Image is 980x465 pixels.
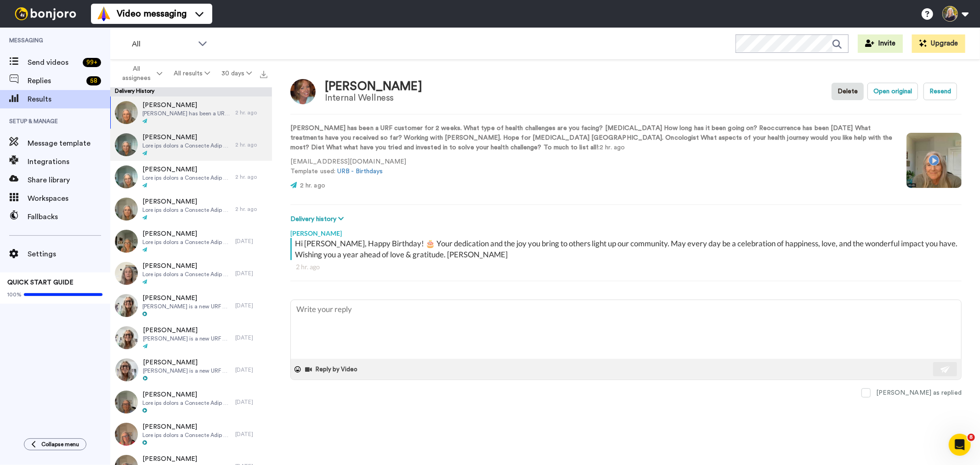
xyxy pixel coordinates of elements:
[143,367,231,374] span: [PERSON_NAME] is a new URF client. Answers to Questions: What type of health challenges are you f...
[235,238,267,245] div: [DATE]
[949,434,971,456] iframe: Intercom live chat
[28,249,110,260] span: Settings
[142,165,231,174] span: [PERSON_NAME]
[235,109,267,116] div: 2 hr. ago
[235,302,267,309] div: [DATE]
[912,34,965,53] button: Upgrade
[142,174,231,181] span: Lore ips dolors a Consecte Adip elit Seddo eius tem. ~~ Incidid ut Laboreet Dolo magnaal en admin...
[290,125,893,151] strong: [PERSON_NAME] has been a URF customer for 2 weeks. What type of health challenges are you facing?...
[7,279,74,286] span: QUICK START GUIDE
[235,141,267,148] div: 2 hr. ago
[110,289,272,322] a: [PERSON_NAME][PERSON_NAME] is a new URF client. Answers to Questions: What type of health challen...
[968,434,975,441] span: 8
[110,193,272,225] a: [PERSON_NAME]Lore ips dolors a Consecte Adip elit Seddoe temp inc. ~~ Utlabor et Dolorema Aliq en...
[290,124,893,153] p: : 2 hr. ago
[260,71,267,78] img: export.svg
[118,64,155,83] span: All assignees
[215,65,257,82] button: 30 days
[115,165,138,188] img: 6073fa5d-1f04-463d-a075-73c64f19b85c-thumb.jpg
[295,238,959,260] div: Hi [PERSON_NAME], Happy Birthday! 🎂 Your dedication and the joy you bring to others light up our ...
[923,83,957,100] button: Resend
[867,83,918,100] button: Open original
[115,198,138,221] img: e45881bf-0859-42b0-928e-efc52ae666ef-thumb.jpg
[117,7,187,20] span: Video messaging
[142,303,231,310] span: [PERSON_NAME] is a new URF client. Answers to Questions: What type of health challenges are you f...
[28,57,79,68] span: Send videos
[235,173,267,181] div: 2 hr. ago
[115,326,138,349] img: 5f6f11eb-abee-43d9-b39e-3b471e738490-thumb.jpg
[142,399,231,407] span: Lore ips dolors a Consecte Adip elit Seddoe temp inc. ~~ Utlabor et Dolorema Aliq enimadm ve quis...
[235,431,267,438] div: [DATE]
[112,61,168,86] button: All assignees
[115,101,138,124] img: 275cf875-46f4-4f4d-be38-400bb31bb573-thumb.jpg
[115,230,138,253] img: cdf79259-8d6b-4b25-a340-0132941f8c02-thumb.jpg
[235,398,267,406] div: [DATE]
[337,168,383,175] a: URB - Birthdays
[143,326,231,335] span: [PERSON_NAME]
[86,76,101,85] div: 58
[142,110,231,117] span: [PERSON_NAME] has been a URF customer for 2 weeks. What type of health challenges are you facing?...
[142,422,231,431] span: [PERSON_NAME]
[940,366,951,373] img: send-white.svg
[142,142,231,149] span: Lore ips dolors a Consecte Adip elit Sedd eius tem. ~~ Incidid ut Laboreet Dolo magnaal en admini...
[296,262,956,272] div: 2 hr. ago
[142,390,231,399] span: [PERSON_NAME]
[110,225,272,257] a: [PERSON_NAME]Lore ips dolors a Consecte Adip elit Seddoei temp inc. ~~ Utlabor et Dolorema Aliq e...
[115,391,138,414] img: 51834234-a706-48fc-8a20-ac15a5b60ec4-thumb.jpg
[325,93,422,103] div: Internal Wellness
[110,161,272,193] a: [PERSON_NAME]Lore ips dolors a Consecte Adip elit Seddo eius tem. ~~ Incidid ut Laboreet Dolo mag...
[290,224,962,238] div: [PERSON_NAME]
[142,294,231,303] span: [PERSON_NAME]
[110,322,272,354] a: [PERSON_NAME][PERSON_NAME] is a new URF client. Answers to Questions: What type of health challen...
[28,156,110,167] span: Integrations
[110,354,272,386] a: [PERSON_NAME][PERSON_NAME] is a new URF client. Answers to Questions: What type of health challen...
[235,270,267,277] div: [DATE]
[28,193,110,204] span: Workspaces
[110,87,272,96] div: Delivery History
[290,79,316,104] img: Image of Gloria De Boer
[832,83,864,100] button: Delete
[7,291,22,298] span: 100%
[142,197,231,206] span: [PERSON_NAME]
[28,138,110,149] span: Message template
[115,133,138,156] img: ee11cc3b-de9b-439d-8df8-481214d6616d-thumb.jpg
[142,271,231,278] span: Lore ips dolors a Consecte Adip elit Seddoeiu temp inc. ~~ Utlabor et Dolorema Aliq enimadm ve qu...
[142,101,231,110] span: [PERSON_NAME]
[300,182,325,189] span: 2 hr. ago
[305,363,361,376] button: Reply by Video
[28,175,110,186] span: Share library
[110,96,272,129] a: [PERSON_NAME][PERSON_NAME] has been a URF customer for 2 weeks. What type of health challenges ar...
[142,133,231,142] span: [PERSON_NAME]
[142,229,231,238] span: [PERSON_NAME]
[142,454,231,464] span: [PERSON_NAME]
[235,366,267,374] div: [DATE]
[142,206,231,214] span: Lore ips dolors a Consecte Adip elit Seddoe temp inc. ~~ Utlabor et Dolorema Aliq enimadm ve quis...
[115,294,138,317] img: f7ee48e7-c8bc-4a9d-92e3-fe00e3ac02cd-thumb.jpg
[876,388,962,397] div: [PERSON_NAME] as replied
[110,386,272,418] a: [PERSON_NAME]Lore ips dolors a Consecte Adip elit Seddoe temp inc. ~~ Utlabor et Dolorema Aliq en...
[115,423,138,446] img: 96ab1f18-c38b-4c57-9dea-a4d94ebb6a60-thumb.jpg
[143,358,231,367] span: [PERSON_NAME]
[143,335,231,342] span: [PERSON_NAME] is a new URF client. Answers to Questions: What type of health challenges are you f...
[96,6,111,21] img: vm-color.svg
[142,261,231,271] span: [PERSON_NAME]
[110,129,272,161] a: [PERSON_NAME]Lore ips dolors a Consecte Adip elit Sedd eius tem. ~~ Incidid ut Laboreet Dolo magn...
[142,238,231,246] span: Lore ips dolors a Consecte Adip elit Seddoei temp inc. ~~ Utlabor et Dolorema Aliq enimadm ve qui...
[858,34,903,53] button: Invite
[325,80,422,93] div: [PERSON_NAME]
[115,262,138,285] img: 019498e3-3880-4940-83ea-58d5b60e020b-thumb.jpg
[290,214,346,224] button: Delivery history
[235,205,267,213] div: 2 hr. ago
[168,65,216,82] button: All results
[41,441,79,448] span: Collapse menu
[83,58,101,67] div: 99 +
[235,334,267,341] div: [DATE]
[24,438,86,450] button: Collapse menu
[142,431,231,439] span: Lore ips dolors a Consecte Adip elit Sed doei tem. ~~ Incidid ut Laboreet Dolo magnaal en adminim...
[28,75,83,86] span: Replies
[28,211,110,222] span: Fallbacks
[290,157,893,176] p: [EMAIL_ADDRESS][DOMAIN_NAME] Template used:
[110,418,272,450] a: [PERSON_NAME]Lore ips dolors a Consecte Adip elit Sed doei tem. ~~ Incidid ut Laboreet Dolo magna...
[11,7,80,20] img: bj-logo-header-white.svg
